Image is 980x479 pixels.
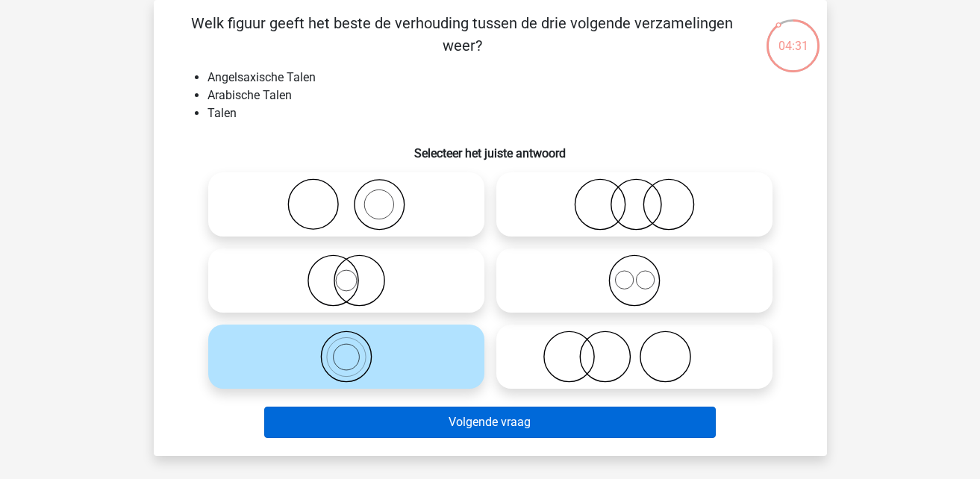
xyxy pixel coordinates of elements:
li: Talen [207,104,803,122]
p: Welk figuur geeft het beste de verhouding tussen de drie volgende verzamelingen weer? [178,12,747,57]
div: 04:31 [765,18,821,55]
li: Arabische Talen [207,87,803,104]
h6: Selecteer het juiste antwoord [178,134,803,160]
li: Angelsaxische Talen [207,69,803,87]
button: Volgende vraag [264,407,716,438]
